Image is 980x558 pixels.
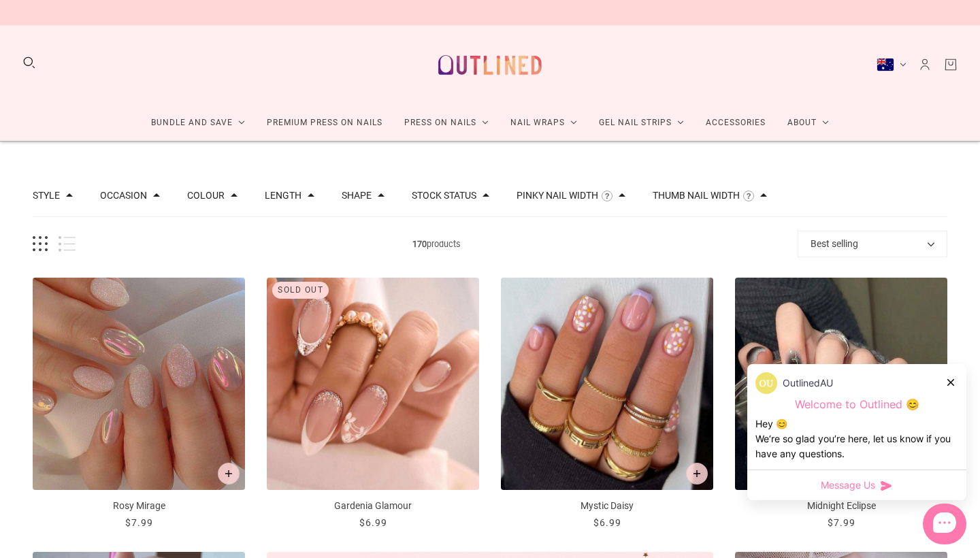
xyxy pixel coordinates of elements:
b: 170 [412,239,427,249]
p: Rosy Mirage [33,499,245,513]
button: Search [22,55,37,70]
button: Grid view [33,236,48,252]
a: Outlined [430,36,550,94]
button: Filter by Style [33,191,60,200]
span: $6.99 [359,517,387,528]
button: List view [59,236,76,252]
button: Filter by Length [265,191,301,200]
a: Cart [943,57,958,72]
p: Mystic Daisy [501,499,713,513]
a: About [777,105,840,141]
button: Filter by Colour [187,191,225,200]
button: Filter by Stock status [412,191,476,200]
button: Filter by Shape [342,191,372,200]
div: Sold out [272,282,329,299]
img: data:image/png;base64,iVBORw0KGgoAAAANSUhEUgAAACQAAAAkCAYAAADhAJiYAAAAAXNSR0IArs4c6QAAAERlWElmTU0... [755,372,777,394]
a: Nail Wraps [500,105,588,141]
button: Filter by Pinky Nail Width [517,191,598,200]
a: Bundle and Save [140,105,256,141]
span: $7.99 [125,517,153,528]
a: Mystic Daisy [501,278,713,530]
a: Premium Press On Nails [256,105,393,141]
div: Hey 😊 We‘re so glad you’re here, let us know if you have any questions. [755,416,958,461]
a: Press On Nails [393,105,500,141]
a: Account [917,57,932,72]
p: Gardenia Glamour [267,499,479,513]
a: Midnight Eclipse [735,278,947,530]
button: Australia [877,58,906,71]
a: Rosy Mirage [33,278,245,530]
span: Message Us [821,478,875,492]
p: Midnight Eclipse [735,499,947,513]
a: Gel Nail Strips [588,105,695,141]
span: $6.99 [593,517,621,528]
p: Welcome to Outlined 😊 [755,397,958,412]
button: Best selling [798,231,947,257]
button: Add to cart [686,463,708,485]
a: Gardenia Glamour [267,278,479,530]
span: $7.99 [828,517,855,528]
span: products [76,237,798,251]
a: Accessories [695,105,777,141]
button: Filter by Occasion [100,191,147,200]
p: OutlinedAU [783,376,833,391]
button: Filter by Thumb Nail Width [653,191,740,200]
button: Add to cart [218,463,240,485]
